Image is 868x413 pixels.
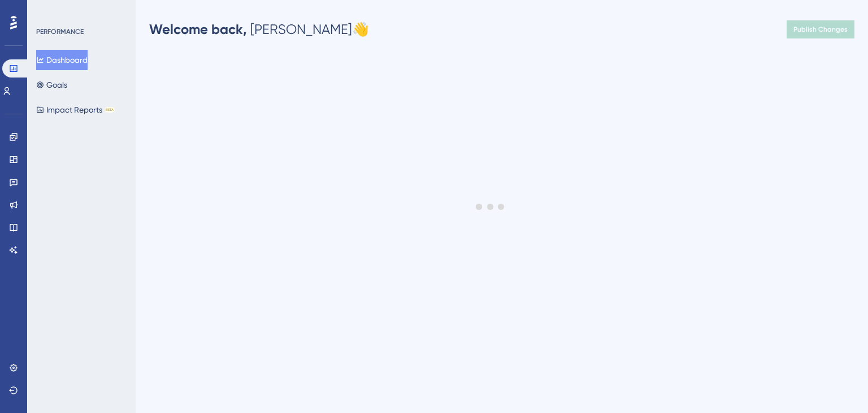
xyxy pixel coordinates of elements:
[36,100,115,120] button: Impact ReportsBETA
[36,50,88,70] button: Dashboard
[787,20,854,38] button: Publish Changes
[36,27,84,36] div: PERFORMANCE
[793,25,848,34] span: Publish Changes
[149,20,369,38] div: [PERSON_NAME] 👋
[149,21,247,37] span: Welcome back,
[36,75,67,95] button: Goals
[105,107,115,113] div: BETA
